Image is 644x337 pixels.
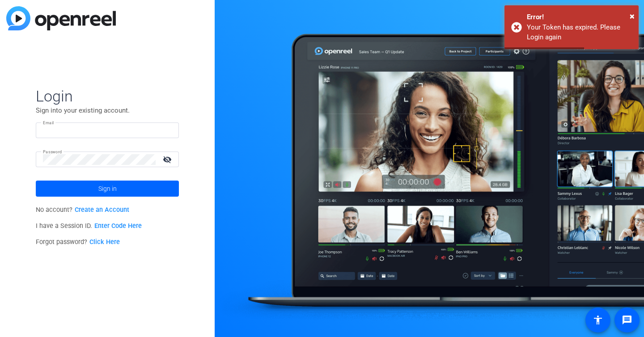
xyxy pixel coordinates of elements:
span: Sign in [98,177,117,200]
button: Sign in [36,181,179,197]
a: Click Here [89,238,120,246]
input: Enter Email Address [43,125,172,136]
a: Create an Account [75,206,129,214]
span: Forgot password? [36,238,120,246]
mat-label: Email [43,120,54,125]
mat-label: Password [43,149,62,154]
button: Close [630,9,635,23]
p: Sign into your existing account. [36,105,179,115]
span: I have a Session ID. [36,222,142,230]
a: Enter Code Here [94,222,142,230]
img: blue-gradient.svg [6,6,116,30]
div: Your Token has expired. Please Login again [527,22,632,42]
span: × [630,11,635,21]
mat-icon: visibility_off [157,153,179,166]
mat-icon: message [622,315,632,325]
div: Error! [527,12,632,22]
span: Login [36,87,179,105]
span: No account? [36,206,129,214]
mat-icon: accessibility [593,315,603,325]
